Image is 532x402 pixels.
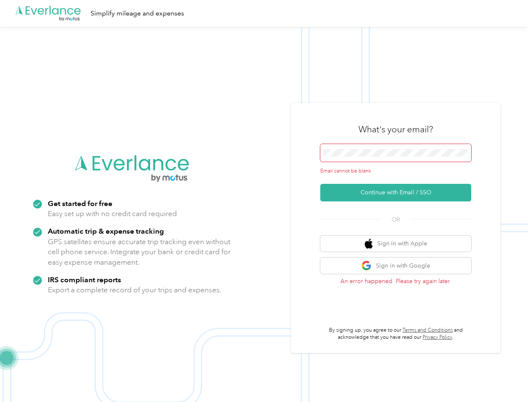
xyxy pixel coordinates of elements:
[48,275,121,284] strong: IRS compliant reports
[320,258,471,274] button: google logoSign in with Google
[402,327,453,333] a: Terms and Conditions
[361,260,372,271] img: google logo
[358,124,433,135] h3: What's your email?
[48,209,177,219] p: Easy set up with no credit card required
[320,277,471,286] p: An error happened. Please try again later.
[320,236,471,252] button: apple logoSign in with Apple
[365,239,373,249] img: apple logo
[423,334,452,340] a: Privacy Policy
[320,327,471,341] p: By signing up, you agree to our and acknowledge that you have read our .
[48,285,221,295] p: Export a complete record of your trips and expenses.
[320,184,471,201] button: Continue with Email / SSO
[48,227,164,235] strong: Automatic trip & expense tracking
[320,167,471,175] div: Email cannot be blank
[91,8,184,19] div: Simplify mileage and expenses
[48,237,231,268] p: GPS satellites ensure accurate trip tracking even without cell phone service. Integrate your bank...
[48,199,112,208] strong: Get started for free
[381,215,410,224] span: OR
